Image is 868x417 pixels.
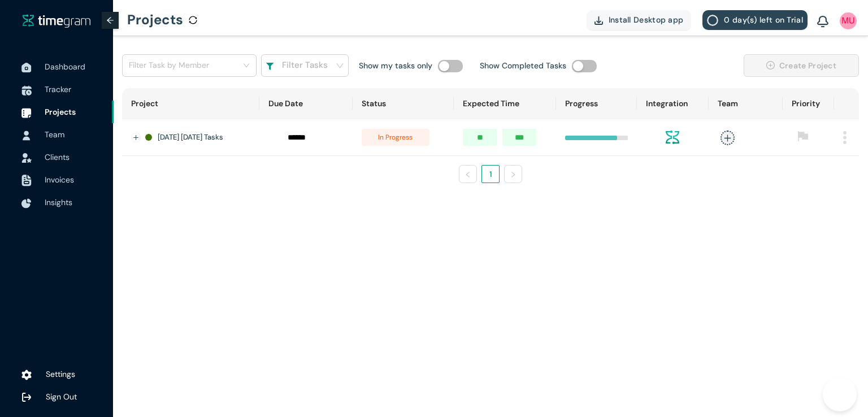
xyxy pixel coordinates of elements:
div: [DATE] [DATE] Tasks [145,132,250,143]
a: timegram [23,14,90,28]
th: Due Date [259,88,353,119]
img: MenuIcon.83052f96084528689178504445afa2f4.svg [843,131,847,144]
button: left [459,165,477,183]
img: integration [666,131,679,144]
li: Next Page [504,165,522,183]
th: Priority [783,88,834,119]
h1: Show my tasks only [359,59,432,72]
h1: [DATE] [DATE] Tasks [158,132,223,143]
span: down [336,62,344,70]
span: Install Desktop app [609,14,684,26]
span: Settings [46,369,75,379]
button: right [504,165,522,183]
img: BellIcon [817,16,828,28]
img: DownloadApp [594,16,603,25]
img: InvoiceIcon [21,175,32,186]
img: settings.78e04af822cf15d41b38c81147b09f22.svg [21,370,32,381]
button: 0 day(s) left on Trial [702,10,808,30]
li: Previous Page [459,165,477,183]
span: flag [797,131,809,142]
h1: Projects [127,3,183,37]
span: sync [189,16,197,24]
span: Dashboard [45,62,85,72]
img: InvoiceIcon [21,153,32,163]
img: DashboardIcon [21,63,32,73]
th: Status [353,88,454,119]
span: Tracker [45,84,71,94]
span: in progress [362,129,429,146]
h1: Show Completed Tasks [480,59,566,72]
span: Clients [45,152,70,162]
img: UserIcon [21,131,32,141]
img: logOut.ca60ddd252d7bab9102ea2608abe0238.svg [21,392,32,402]
button: Install Desktop app [587,10,692,30]
span: Insights [45,197,72,207]
img: timegram [23,14,90,28]
li: 1 [481,165,500,183]
button: Expand row [132,133,141,142]
span: left [465,171,471,178]
th: Project [122,88,259,119]
th: Team [709,88,783,119]
button: plus-circleCreate Project [744,54,859,77]
span: arrow-left [106,16,114,24]
span: Invoices [45,175,74,185]
th: Expected Time [454,88,555,119]
span: right [510,171,517,178]
span: Projects [45,107,76,117]
img: TimeTrackerIcon [21,85,32,95]
img: InsightsIcon [21,198,32,208]
span: 0 day(s) left on Trial [724,14,803,26]
iframe: Toggle Customer Support [823,377,857,411]
img: UserIcon [840,12,857,29]
span: Team [45,129,64,140]
img: ProjectIcon [21,108,32,118]
th: Integration [637,88,709,119]
img: filterIcon [266,63,274,71]
a: 1 [482,166,499,183]
span: Sign Out [46,392,77,402]
th: Progress [556,88,637,119]
h1: Filter Tasks [282,59,328,72]
span: plus [721,131,735,145]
